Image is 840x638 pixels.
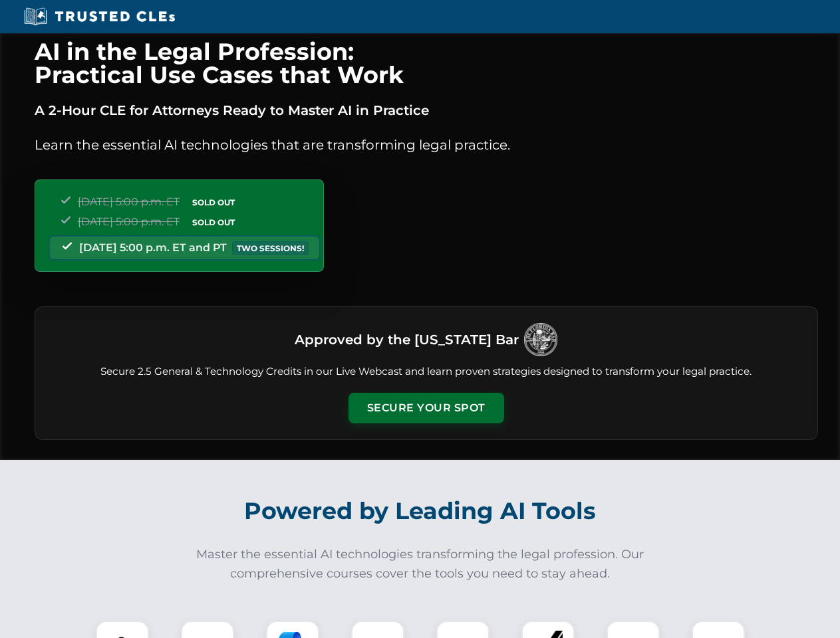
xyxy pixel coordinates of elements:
span: SOLD OUT [188,195,239,209]
p: Learn the essential AI technologies that are transforming legal practice. [35,134,818,156]
p: Master the essential AI technologies transforming the legal profession. Our comprehensive courses... [188,545,653,584]
span: [DATE] 5:00 p.m. ET [78,215,180,228]
p: Secure 2.5 General & Technology Credits in our Live Webcast and learn proven strategies designed ... [51,364,801,379]
h2: Powered by Leading AI Tools [52,488,789,534]
img: Logo [524,323,557,356]
span: SOLD OUT [188,215,239,229]
button: Secure Your Spot [349,393,504,423]
span: [DATE] 5:00 p.m. ET [78,195,180,208]
h1: AI in the Legal Profession: Practical Use Cases that Work [35,40,818,86]
h3: Approved by the [US_STATE] Bar [295,328,519,352]
p: A 2-Hour CLE for Attorneys Ready to Master AI in Practice [35,100,818,121]
img: Trusted CLEs [20,7,179,27]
